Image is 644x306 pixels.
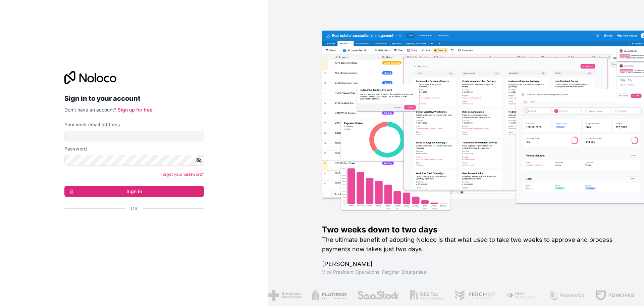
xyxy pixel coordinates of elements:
label: Password [64,145,87,152]
h2: Sign in to your account [64,92,204,104]
img: /assets/fiera-fwj2N5v4.png [506,290,538,301]
img: /assets/flatiron-C8eUkumj.png [312,290,346,301]
span: Or [131,205,138,212]
label: Your work email address [64,121,120,128]
img: /assets/fdworks-Bi04fVtw.png [595,290,634,301]
img: /assets/american-red-cross-BAupjrZR.png [268,290,301,301]
span: Don't have an account? [64,107,116,113]
img: /assets/phoenix-BREaitsQ.png [548,290,585,301]
a: Sign up for free [118,107,152,113]
img: /assets/gbstax-C-GtDUiK.png [410,290,444,301]
img: /assets/fergmar-CudnrXN5.png [454,290,495,301]
h2: The ultimate benefit of adopting Noloco is that what used to take two weeks to approve and proces... [322,235,623,254]
h1: Vice President Operations , Fergmar Enterprises [322,269,623,275]
input: Password [64,155,204,166]
h1: Two weeks down to two days [322,224,623,235]
img: /assets/saastock-C6Zbiodz.png [357,290,399,301]
input: Email address [64,131,204,141]
h1: [PERSON_NAME] [322,259,623,269]
a: Forgot your password? [160,172,204,177]
button: Sign in [64,186,204,197]
iframe: Botón Iniciar sesión con Google [61,219,202,234]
